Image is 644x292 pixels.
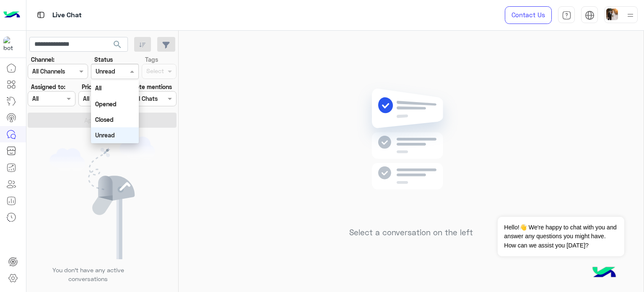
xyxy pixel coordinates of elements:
span: search [112,39,122,50]
img: userImage [606,8,618,20]
p: You don’t have any active conversations [46,266,130,284]
img: tab [562,11,571,20]
img: empty users [49,137,155,259]
a: Contact Us [505,6,552,24]
label: Status [94,55,113,64]
h5: Select a conversation on the left [349,228,473,237]
img: tab [36,10,46,20]
span: Hello!👋 We're happy to chat with you and answer any questions you might have. How can we assist y... [498,217,624,256]
img: 919860931428189 [3,37,18,52]
img: hulul-logo.png [589,258,619,288]
button: search [107,37,128,55]
b: Unread [95,132,115,139]
label: Channel: [31,55,55,64]
b: Opened [95,100,117,108]
label: Note mentions [132,82,172,91]
p: Live Chat [52,10,82,21]
label: Assigned to: [31,82,65,91]
label: Priority [82,82,101,91]
img: tab [585,11,595,20]
b: All [95,84,101,92]
img: no messages [351,82,472,221]
a: tab [558,6,575,24]
b: Closed [95,116,114,123]
img: profile [625,10,636,21]
ng-dropdown-panel: Options list [91,80,138,143]
button: Apply Filters [28,113,177,128]
img: Logo [3,6,20,24]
